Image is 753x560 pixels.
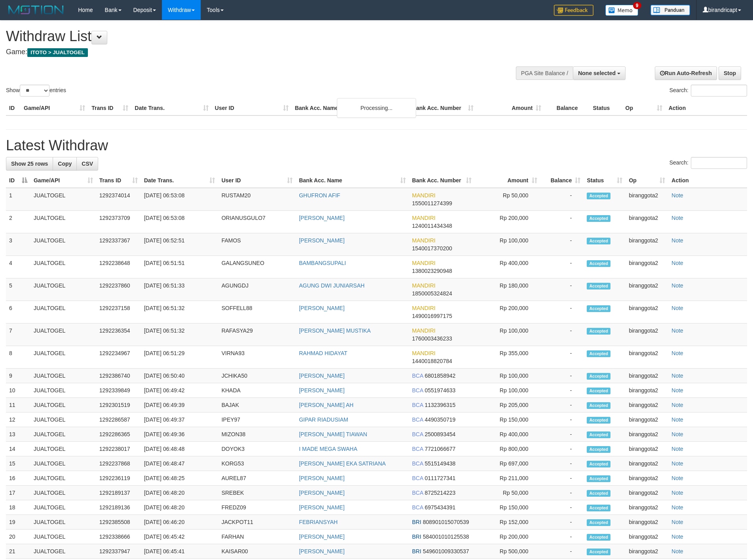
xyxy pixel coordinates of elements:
img: MOTION_logo.png [6,4,66,16]
th: Game/API: activate to sort column ascending [30,173,96,188]
td: - [540,256,584,278]
a: BAMBANGSUPALI [299,260,346,266]
th: Amount: activate to sort column ascending [475,173,540,188]
td: - [540,515,584,530]
th: Status [589,101,622,115]
td: biranggota2 [626,442,668,456]
td: RAFASYA29 [218,324,296,346]
td: ORIANUSGULO7 [218,211,296,233]
a: Note [671,490,683,496]
td: Rp 50,000 [475,486,540,500]
span: MANDIRI [412,260,435,266]
a: [PERSON_NAME] [299,475,344,481]
td: - [540,486,584,500]
td: Rp 100,000 [475,383,540,398]
td: BAJAK [218,398,296,412]
span: Copy 0551974633 to clipboard [425,387,456,394]
td: JUALTOGEL [30,471,96,486]
td: [DATE] 06:53:08 [141,188,219,211]
td: Rp 50,000 [475,188,540,211]
td: [DATE] 06:49:42 [141,383,219,398]
td: 1292337367 [96,233,141,256]
td: biranggota2 [626,456,668,471]
td: Rp 200,000 [475,301,540,324]
span: MANDIRI [412,327,435,334]
a: Note [671,446,683,452]
td: [DATE] 06:48:20 [141,486,219,500]
a: I MADE MEGA SWAHA [299,446,357,452]
a: Note [671,305,683,311]
span: Accepted [587,283,610,289]
td: 5 [6,278,30,301]
span: Copy 1850005324824 to clipboard [412,290,452,297]
td: Rp 355,000 [475,346,540,369]
span: Accepted [587,328,610,335]
td: Rp 211,000 [475,471,540,486]
td: [DATE] 06:49:36 [141,427,219,442]
td: 1292374014 [96,188,141,211]
td: 1292286587 [96,412,141,427]
span: Copy 4490350719 to clipboard [425,416,456,423]
td: SOFFELL88 [218,301,296,324]
td: biranggota2 [626,427,668,442]
a: Note [671,534,683,540]
a: [PERSON_NAME] [299,305,344,311]
a: [PERSON_NAME] [299,373,344,379]
td: [DATE] 06:53:08 [141,211,219,233]
a: [PERSON_NAME] [299,490,344,496]
th: Date Trans.: activate to sort column ascending [141,173,219,188]
th: Bank Acc. Name [292,101,409,115]
span: Accepted [587,305,610,312]
td: VIRNA93 [218,346,296,369]
span: Copy 1760003436233 to clipboard [412,335,452,342]
td: FAMOS [218,233,296,256]
td: JUALTOGEL [30,346,96,369]
td: 13 [6,427,30,442]
span: Copy 2500893454 to clipboard [425,431,456,437]
td: AUREL87 [218,471,296,486]
span: Copy 1240011434348 to clipboard [412,223,452,229]
a: AGUNG DWI JUNIARSAH [299,282,365,289]
td: 17 [6,486,30,500]
td: - [540,233,584,256]
td: 1292301519 [96,398,141,412]
th: Bank Acc. Name: activate to sort column ascending [296,173,409,188]
td: biranggota2 [626,324,668,346]
th: User ID [212,101,292,115]
td: JUALTOGEL [30,412,96,427]
td: 1292385508 [96,515,141,530]
span: MANDIRI [412,282,435,289]
span: Show 25 rows [11,161,48,167]
label: Search: [669,157,747,169]
td: JUALTOGEL [30,211,96,233]
td: - [540,369,584,383]
td: [DATE] 06:46:20 [141,515,219,530]
td: - [540,500,584,515]
th: ID [6,101,21,115]
span: MANDIRI [412,192,435,199]
td: 1292236354 [96,324,141,346]
a: [PERSON_NAME] [299,534,344,540]
td: [DATE] 06:51:32 [141,301,219,324]
td: JUALTOGEL [30,427,96,442]
td: - [540,398,584,412]
button: None selected [573,66,626,80]
span: 9 [633,2,641,9]
td: Rp 152,000 [475,515,540,530]
a: Note [671,519,683,525]
td: - [540,383,584,398]
a: Note [671,373,683,379]
span: BCA [412,504,423,511]
td: - [540,324,584,346]
td: - [540,456,584,471]
a: Note [671,431,683,437]
span: Copy [58,161,72,167]
td: biranggota2 [626,346,668,369]
span: Copy 8725214223 to clipboard [425,490,456,496]
td: 1292236119 [96,471,141,486]
span: Accepted [587,505,610,511]
td: Rp 100,000 [475,324,540,346]
td: 1 [6,188,30,211]
td: biranggota2 [626,188,668,211]
td: 18 [6,500,30,515]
